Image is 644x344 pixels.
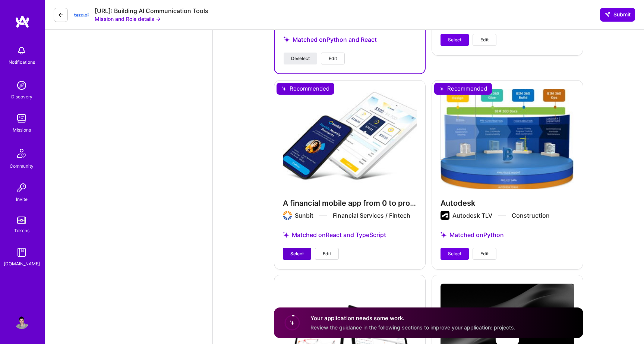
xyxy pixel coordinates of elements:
div: Discovery [11,93,32,101]
div: [DOMAIN_NAME] [4,260,40,268]
button: Mission and Role details → [95,15,161,23]
button: Edit [321,53,345,64]
img: discovery [14,78,29,93]
div: Invite [16,195,28,203]
img: Community [13,144,31,162]
div: Community [10,162,34,170]
button: Submit [600,8,635,21]
button: Edit [473,248,496,260]
img: tokens [17,217,26,224]
div: Missions [13,126,31,134]
span: Submit [604,11,631,18]
img: bell [14,43,29,58]
button: Select [283,248,311,260]
button: Edit [473,34,496,46]
a: User Avatar [12,314,31,329]
button: Select [441,248,469,260]
span: Edit [480,250,489,257]
span: Select [448,250,461,257]
span: Edit [480,37,489,43]
img: logo [15,15,30,28]
img: Company Logo [74,7,89,22]
h4: Your application needs some work. [310,314,515,322]
span: Select [290,250,304,257]
button: Edit [315,248,339,260]
button: Deselect [284,53,317,64]
span: Edit [323,250,331,257]
span: Review the guidance in the following sections to improve your application: projects. [310,324,515,331]
img: guide book [14,245,29,260]
img: User Avatar [14,314,29,329]
span: Select [448,37,461,43]
i: icon SendLight [604,12,610,18]
span: Edit [329,55,337,62]
div: [URL]: Building AI Communication Tools [95,7,208,15]
button: Select [441,34,469,46]
div: Matched on Python and React [284,27,416,53]
img: Invite [14,180,29,195]
div: Notifications [9,58,35,66]
img: teamwork [14,111,29,126]
i: icon StarsPurple [284,37,290,42]
div: Tokens [14,227,29,234]
i: icon LeftArrowDark [58,12,64,18]
span: Deselect [291,55,310,62]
